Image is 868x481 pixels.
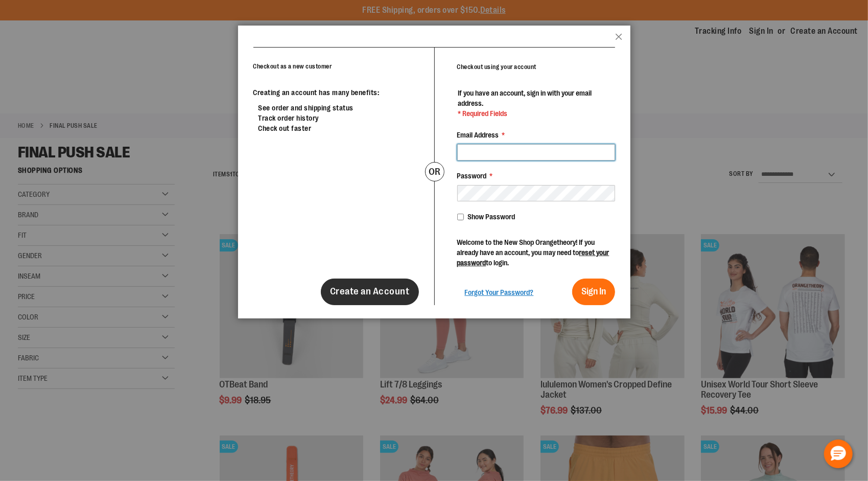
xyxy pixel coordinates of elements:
[253,63,332,70] strong: Checkout as a new customer
[458,108,614,119] span: * Required Fields
[457,248,609,267] a: reset your password
[259,123,419,133] li: Check out faster
[425,162,444,181] div: or
[457,63,537,71] strong: Checkout using your account
[259,103,419,113] li: See order and shipping status
[330,286,410,297] span: Create an Account
[253,87,419,98] p: Creating an account has many benefits:
[457,237,615,268] p: Welcome to the New Shop Orangetheory! If you already have an account, you may need to to login.
[457,172,487,180] span: Password
[259,113,419,123] li: Track order history
[468,213,515,221] span: Show Password
[321,279,419,305] a: Create an Account
[457,131,499,139] span: Email Address
[465,287,534,297] a: Forgot Your Password?
[581,286,606,296] span: Sign In
[458,89,592,107] span: If you have an account, sign in with your email address.
[572,279,615,305] button: Sign In
[465,288,534,296] span: Forgot Your Password?
[824,440,853,468] button: Hello, have a question? Let’s chat.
